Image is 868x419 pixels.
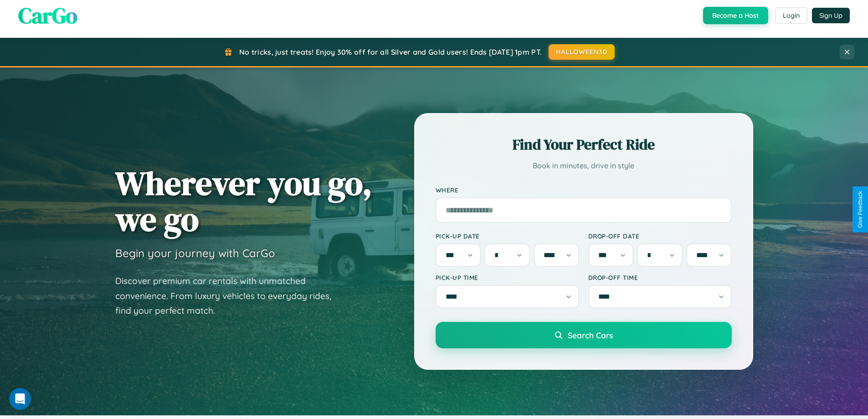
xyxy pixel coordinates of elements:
label: Drop-off Date [588,232,732,240]
button: Login [775,7,807,24]
h1: Wherever you go, we go [115,165,372,237]
span: Search Cars [568,330,613,340]
h2: Find Your Perfect Ride [436,134,732,155]
button: Search Cars [436,322,732,348]
label: Pick-up Time [436,274,579,281]
button: Sign Up [812,8,850,23]
span: CarGo [18,0,77,31]
h3: Begin your journey with CarGo [115,246,275,260]
div: Give Feedback [857,191,863,228]
label: Pick-up Date [436,232,579,240]
span: No tricks, just treats! Enjoy 30% off for all Silver and Gold users! Ends [DATE] 1pm PT. [239,47,542,57]
p: Discover premium car rentals with unmatched convenience. From luxury vehicles to everyday rides, ... [115,274,343,318]
label: Drop-off Time [588,274,732,281]
button: HALLOWEEN30 [549,44,615,60]
p: Book in minutes, drive in style [436,159,732,172]
iframe: Intercom live chat [9,388,31,410]
button: Become a Host [703,7,768,24]
label: Where [436,186,732,194]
